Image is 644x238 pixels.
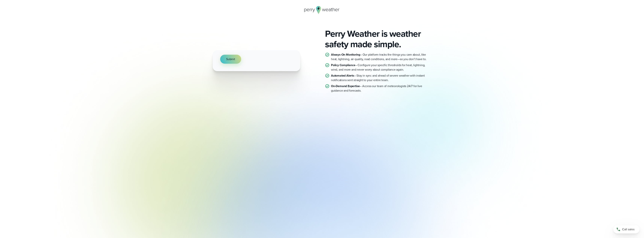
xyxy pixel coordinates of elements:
[331,84,431,93] p: – Access our team of meteorologists 24/7 for live guidance and forecasts.
[325,28,431,49] h2: Perry Weather is weather safety made simple.
[331,84,360,88] strong: On-Demand Expertise
[613,225,640,234] a: Call sales
[331,52,431,61] p: – Our platform tracks the things you care about, like heat, lightning, air quality, road conditio...
[331,63,355,67] strong: Policy Compliance
[226,57,235,61] span: Submit
[331,73,354,78] strong: Automated Alerts
[331,52,360,57] strong: Always-On Monitoring
[331,63,431,72] p: – Configure your specific thresholds for heat, lightning, wind, and more and never worry about co...
[622,227,634,232] span: Call sales
[220,55,241,64] button: Submit
[331,73,431,82] p: – Stay in sync and ahead of severe weather with instant notifications sent straight to your entir...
